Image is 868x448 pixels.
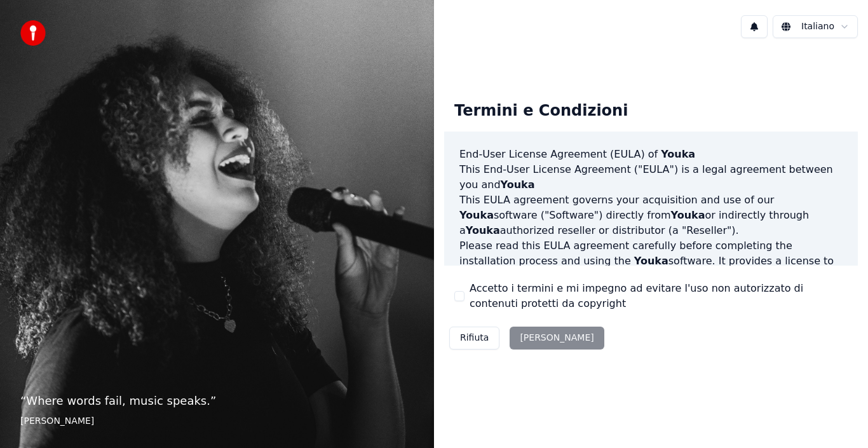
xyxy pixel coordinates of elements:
button: Rifiuta [449,327,499,350]
span: Youka [466,224,500,236]
span: Youka [459,209,494,221]
span: Youka [501,179,535,191]
p: Please read this EULA agreement carefully before completing the installation process and using th... [459,238,843,299]
p: This EULA agreement governs your acquisition and use of our software ("Software") directly from o... [459,193,843,238]
footer: [PERSON_NAME] [20,415,414,428]
p: “ Where words fail, music speaks. ” [20,392,414,410]
p: This End-User License Agreement ("EULA") is a legal agreement between you and [459,162,843,193]
span: Youka [634,255,668,267]
span: Youka [661,148,695,160]
img: youka [20,20,46,46]
label: Accetto i termini e mi impegno ad evitare l'uso non autorizzato di contenuti protetti da copyright [470,281,848,311]
h3: End-User License Agreement (EULA) of [459,147,843,162]
span: Youka [671,209,705,221]
div: Termini e Condizioni [444,91,638,132]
